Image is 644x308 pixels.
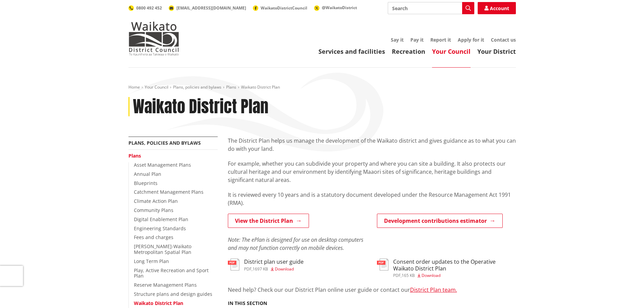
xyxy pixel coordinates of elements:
a: Blueprints [134,180,158,186]
a: [PERSON_NAME]-Waikato Metropolitan Spatial Plan [134,243,191,255]
div: , [393,274,516,278]
span: WaikatoDistrictCouncil [261,5,307,11]
a: [EMAIL_ADDRESS][DOMAIN_NAME] [169,5,246,11]
a: Say it [391,37,404,43]
a: Contact us [491,37,516,43]
a: Your District [477,47,516,55]
a: Play, Active Recreation and Sport Plan [134,267,209,279]
a: Pay it [410,37,424,43]
a: District plan user guide pdf,1697 KB Download [228,259,304,271]
span: Waikato District Plan [241,84,280,90]
h1: Waikato District Plan [133,97,268,117]
input: Search input [388,2,474,14]
a: Apply for it [458,37,484,43]
em: Note: The ePlan is designed for use on desktop computers and may not function correctly on mobile... [228,236,363,252]
img: document-pdf.svg [228,259,239,270]
p: For example, whether you can subdivide your property and where you can site a building. It also p... [228,160,516,184]
a: WaikatoDistrictCouncil [253,5,307,11]
span: 0800 492 452 [136,5,162,11]
span: @WaikatoDistrict [322,5,357,10]
h3: Consent order updates to the Operative Waikato District Plan [393,259,516,271]
a: Your Council [145,84,168,90]
h5: In this section [228,301,267,306]
a: Waikato District Plan [134,300,183,306]
a: Plans, policies and bylaws [128,140,201,146]
a: Long Term Plan [134,258,169,264]
img: Waikato District Council - Te Kaunihera aa Takiwaa o Waikato [128,22,179,55]
a: Plans [226,84,236,90]
span: Download [275,266,294,272]
a: Report it [430,37,451,43]
span: 165 KB [402,273,415,278]
a: Plans, policies and bylaws [173,84,221,90]
a: Consent order updates to the Operative Waikato District Plan pdf,165 KB Download [377,259,516,277]
nav: breadcrumb [128,85,516,90]
span: pdf [244,266,252,272]
p: Need help? Check our our District Plan online user guide or contact our [228,286,516,294]
a: Community Plans [134,207,173,213]
a: Climate Action Plan [134,198,178,204]
a: Plans [128,152,141,159]
p: It is reviewed every 10 years and is a statutory document developed under the Resource Management... [228,191,516,207]
p: The District Plan helps us manage the development of the Waikato district and gives guidance as t... [228,137,516,153]
a: Engineering Standards [134,225,186,232]
a: Fees and charges [134,234,173,240]
a: Reserve Management Plans [134,282,197,288]
a: Digital Enablement Plan [134,216,188,222]
a: Your Council [432,47,471,55]
span: [EMAIL_ADDRESS][DOMAIN_NAME] [176,5,246,11]
a: Services and facilities [318,47,385,55]
a: Home [128,84,140,90]
a: Annual Plan [134,171,161,177]
a: Account [478,2,516,14]
a: Structure plans and design guides [134,291,212,297]
a: @WaikatoDistrict [314,5,357,10]
a: Catchment Management Plans [134,189,204,195]
a: Recreation [392,47,425,55]
a: View the District Plan [228,214,309,228]
h3: District plan user guide [244,259,304,265]
a: Development contributions estimator [377,214,503,228]
div: , [244,267,304,271]
a: Asset Management Plans [134,162,191,168]
a: 0800 492 452 [128,5,162,11]
span: pdf [393,273,401,278]
a: District Plan team. [410,286,457,293]
span: Download [422,273,440,278]
span: 1697 KB [253,266,268,272]
img: document-pdf.svg [377,259,388,270]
